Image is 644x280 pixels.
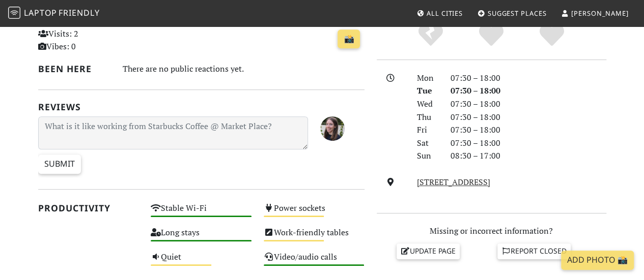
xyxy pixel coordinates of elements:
div: Yes [461,23,522,48]
p: Missing or incorrect information? [377,225,606,238]
h2: Productivity [38,203,139,213]
div: 07:30 – 18:00 [444,84,612,98]
span: [PERSON_NAME] [571,9,629,18]
h2: Been here [38,64,110,74]
a: Add Photo 📸 [561,251,634,270]
div: Sun [411,149,444,163]
a: 📸 [338,29,360,49]
div: Fri [411,123,444,137]
div: Stable Wi-Fi [145,201,258,225]
div: 07:30 – 18:00 [444,98,612,111]
div: Wed [411,98,444,111]
img: LaptopFriendly [8,7,20,19]
div: There are no public reactions yet. [123,61,365,76]
div: Sat [411,137,444,150]
a: [STREET_ADDRESS] [417,176,490,188]
div: Work-friendly tables [258,225,371,250]
span: Laptop [24,7,57,18]
p: Visits: 2 Vibes: 0 [38,27,139,53]
div: 07:30 – 18:00 [444,137,612,150]
div: Mon [411,72,444,85]
a: Update page [397,243,460,259]
img: 6738-karen.jpg [320,116,345,141]
span: Friendly [59,7,99,18]
a: Report closed [497,243,571,259]
div: Video/audio calls [258,250,371,274]
div: 07:30 – 18:00 [444,72,612,85]
div: No [401,23,461,48]
div: 07:30 – 18:00 [444,111,612,124]
h2: Reviews [38,102,365,112]
div: Tue [411,84,444,98]
div: Definitely! [521,23,582,48]
span: Suggest Places [488,9,547,18]
span: All Cities [427,9,463,18]
input: Submit [38,154,81,174]
div: 08:30 – 17:00 [444,149,612,163]
div: Power sockets [258,201,371,225]
a: Suggest Places [473,4,551,22]
a: LaptopFriendly LaptopFriendly [8,5,100,22]
a: [PERSON_NAME] [557,4,633,22]
div: Quiet [145,250,258,274]
a: All Cities [412,4,467,22]
div: Long stays [145,225,258,250]
div: Thu [411,111,444,124]
div: 07:30 – 18:00 [444,123,612,137]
